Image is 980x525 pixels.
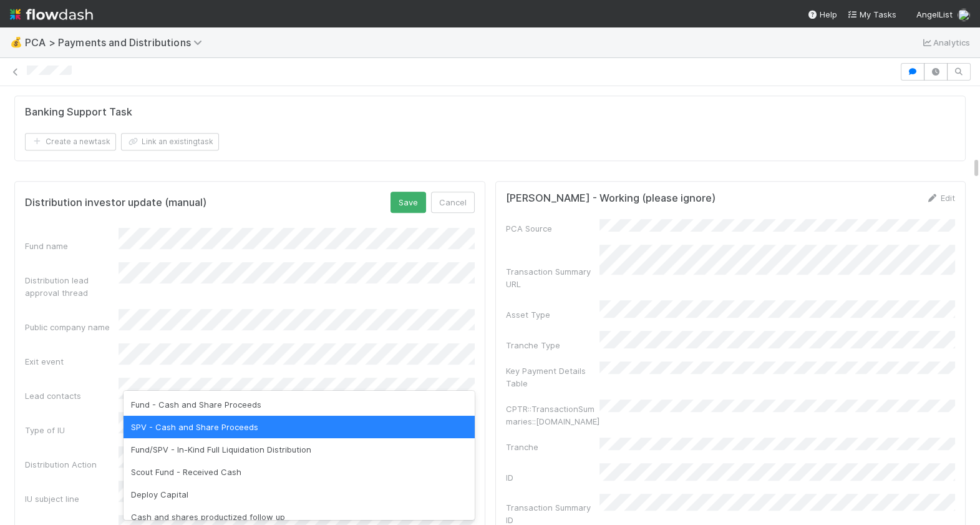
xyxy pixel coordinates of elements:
div: IU subject line [25,493,119,505]
div: SPV - Cash and Share Proceeds [124,416,475,438]
span: AngelList [916,9,953,19]
div: Public company name [25,321,119,333]
span: 💰 [10,37,22,47]
a: My Tasks [847,8,896,21]
div: Asset Type [506,308,599,321]
div: Distribution Action [25,458,119,471]
div: CPTR::TransactionSummaries::[DOMAIN_NAME] [506,403,599,428]
div: ID [506,471,599,484]
img: logo-inverted-e16ddd16eac7371096b0.svg [10,4,93,25]
button: Create a newtask [25,133,116,150]
h5: [PERSON_NAME] - Working (please ignore) [506,192,716,205]
div: Fund/SPV - In-Kind Full Liquidation Distribution [124,438,475,461]
span: My Tasks [847,9,896,19]
a: Analytics [921,35,970,50]
div: Tranche [506,441,599,453]
div: Deploy Capital [124,483,475,506]
a: Edit [926,193,955,203]
div: Type of IU [25,424,119,436]
div: PCA Source [506,222,599,235]
img: avatar_87e1a465-5456-4979-8ac4-f0cdb5bbfe2d.png [958,9,970,21]
button: Link an existingtask [121,133,219,150]
div: Tranche Type [506,339,599,351]
div: Transaction Summary URL [506,265,599,290]
div: Lead contacts [25,390,119,402]
div: Distribution lead approval thread [25,274,119,299]
div: Fund name [25,240,119,252]
div: Scout Fund - Received Cash [124,461,475,483]
div: Help [807,8,837,21]
div: Key Payment Details Table [506,365,599,390]
button: Cancel [431,192,475,213]
div: Exit event [25,355,119,368]
h5: Distribution investor update (manual) [25,197,206,209]
div: Fund - Cash and Share Proceeds [124,393,475,416]
span: PCA > Payments and Distributions [25,36,208,49]
h5: Banking Support Task [25,106,132,119]
button: Save [391,192,426,213]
